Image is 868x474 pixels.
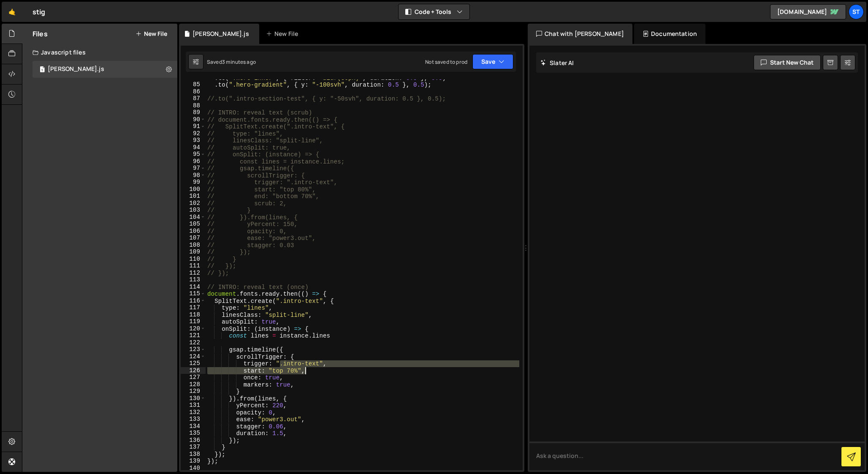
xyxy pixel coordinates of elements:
[181,144,206,151] div: 94
[181,172,206,179] div: 98
[181,318,206,325] div: 119
[181,402,206,409] div: 131
[540,59,574,67] h2: Slater AI
[181,304,206,311] div: 117
[181,381,206,388] div: 128
[181,388,206,395] div: 129
[181,123,206,130] div: 91
[181,353,206,360] div: 124
[472,54,513,69] button: Save
[181,409,206,416] div: 132
[136,30,167,37] button: New File
[181,95,206,102] div: 87
[181,395,206,402] div: 130
[181,458,206,465] div: 139
[181,346,206,353] div: 123
[181,465,206,472] div: 140
[849,4,864,19] a: St
[181,248,206,256] div: 109
[181,234,206,242] div: 107
[33,7,46,17] div: stig
[181,423,206,430] div: 134
[181,325,206,332] div: 120
[181,130,206,137] div: 92
[399,4,469,19] button: Code + Tools
[181,186,206,193] div: 100
[181,416,206,423] div: 133
[181,214,206,221] div: 104
[181,297,206,305] div: 116
[181,102,206,109] div: 88
[266,30,301,38] div: New File
[181,360,206,367] div: 125
[33,29,48,38] h2: Files
[181,290,206,297] div: 115
[181,437,206,444] div: 136
[181,228,206,235] div: 106
[181,283,206,291] div: 114
[181,158,206,165] div: 96
[754,55,821,70] button: Start new chat
[181,256,206,263] div: 110
[181,116,206,123] div: 90
[22,44,177,61] div: Javascript files
[181,444,206,451] div: 137
[181,339,206,346] div: 122
[222,58,256,65] div: 3 minutes ago
[181,165,206,172] div: 97
[181,451,206,458] div: 138
[181,276,206,283] div: 113
[33,61,177,78] div: 16026/42920.js
[40,67,45,74] span: 1
[181,193,206,200] div: 101
[181,88,206,95] div: 86
[770,4,846,19] a: [DOMAIN_NAME]
[425,58,467,65] div: Not saved to prod
[181,81,206,88] div: 85
[181,270,206,277] div: 112
[181,151,206,158] div: 95
[181,200,206,207] div: 102
[193,30,249,38] div: [PERSON_NAME].js
[181,367,206,374] div: 126
[181,242,206,249] div: 108
[181,332,206,339] div: 121
[207,58,256,65] div: Saved
[181,179,206,186] div: 99
[181,137,206,144] div: 93
[181,311,206,319] div: 118
[181,430,206,437] div: 135
[181,262,206,270] div: 111
[528,24,632,44] div: Chat with [PERSON_NAME]
[181,109,206,116] div: 89
[181,374,206,381] div: 127
[2,2,22,22] a: 🤙
[181,221,206,228] div: 105
[634,24,705,44] div: Documentation
[48,65,104,73] div: [PERSON_NAME].js
[181,207,206,214] div: 103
